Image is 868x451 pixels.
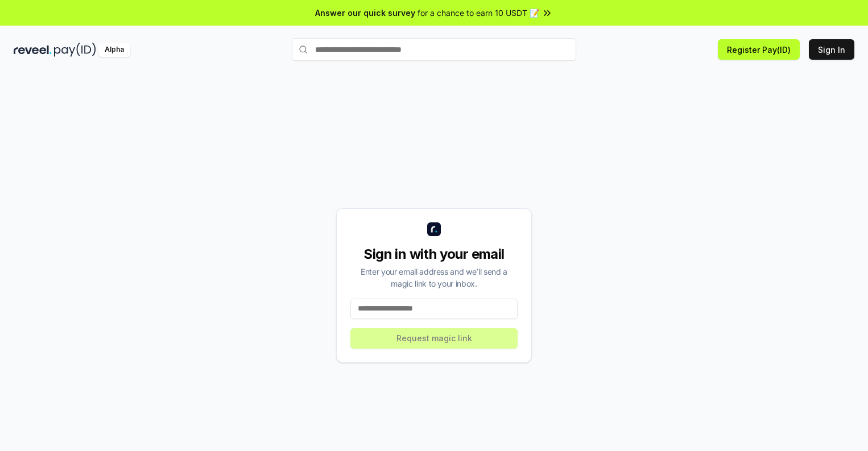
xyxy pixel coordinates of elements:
button: Register Pay(ID) [718,39,800,60]
div: Enter your email address and we’ll send a magic link to your inbox. [350,266,518,289]
img: pay_id [54,43,96,57]
div: Sign in with your email [350,245,518,263]
span: for a chance to earn 10 USDT 📝 [418,7,539,19]
div: Alpha [98,43,130,57]
button: Sign In [809,39,854,60]
span: Answer our quick survey [315,7,415,19]
img: reveel_dark [14,43,52,57]
img: logo_small [427,222,441,236]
